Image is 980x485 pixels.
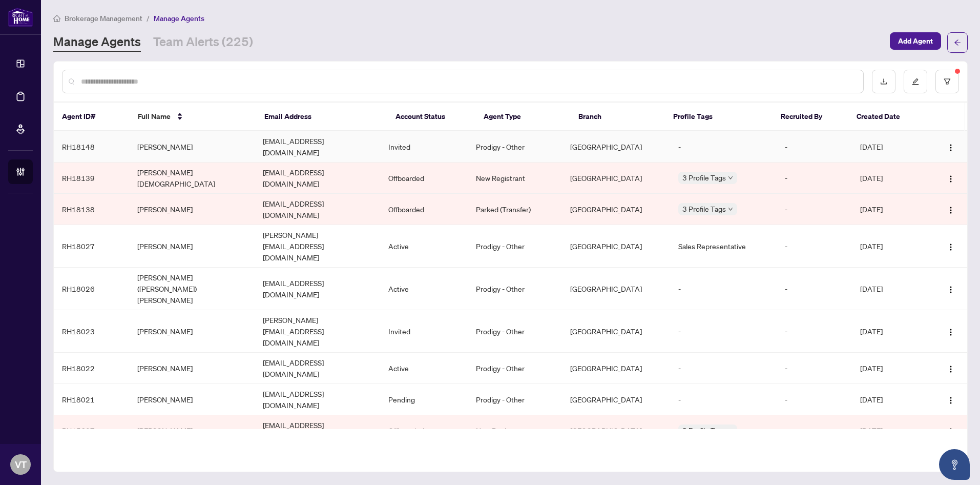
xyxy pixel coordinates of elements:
td: New Registrant [468,163,562,194]
td: Prodigy - Other [468,268,562,310]
td: RH18148 [54,131,129,163]
td: [EMAIL_ADDRESS][DOMAIN_NAME] [255,384,380,415]
th: Agent ID# [54,103,130,131]
span: home [53,15,60,22]
button: Add Agent [890,32,941,50]
td: Active [380,225,468,268]
td: [EMAIL_ADDRESS][DOMAIN_NAME] [255,415,380,447]
th: Recruited By [773,103,848,131]
td: RH15607 [54,415,129,447]
td: - [670,131,777,163]
td: [PERSON_NAME] ([PERSON_NAME]) [PERSON_NAME] [129,268,255,310]
td: [PERSON_NAME][EMAIL_ADDRESS][DOMAIN_NAME] [255,310,380,353]
td: - [777,131,852,163]
th: Email Address [256,103,387,131]
td: [DATE] [852,384,927,415]
td: [GEOGRAPHIC_DATA] [562,384,670,415]
th: Full Name [130,103,256,131]
td: - [777,310,852,353]
span: Add Agent [898,33,933,49]
td: [DATE] [852,353,927,384]
td: Invited [380,310,468,353]
img: Logo [947,365,955,373]
td: RH18139 [54,163,129,194]
td: New Registrant [468,415,562,447]
td: [GEOGRAPHIC_DATA] [562,310,670,353]
span: Manage Agents [154,14,204,23]
td: [DATE] [852,163,927,194]
td: Active [380,268,468,310]
img: Logo [947,175,955,183]
button: Logo [943,422,959,439]
td: - [777,268,852,310]
span: VT [15,457,27,472]
td: [EMAIL_ADDRESS][DOMAIN_NAME] [255,194,380,225]
a: Manage Agents [53,33,141,52]
span: down [728,428,733,433]
a: Team Alerts (225) [153,33,253,52]
button: Logo [943,201,959,217]
td: [PERSON_NAME] [129,353,255,384]
td: [GEOGRAPHIC_DATA] [562,163,670,194]
th: Account Status [387,103,476,131]
td: [EMAIL_ADDRESS][DOMAIN_NAME] [255,353,380,384]
span: Full Name [138,111,171,122]
td: [DATE] [852,310,927,353]
td: Parked (Transfer) [468,194,562,225]
td: Prodigy - Other [468,131,562,163]
button: edit [904,70,927,93]
td: [DATE] [852,268,927,310]
td: [DATE] [852,415,927,447]
td: [GEOGRAPHIC_DATA] [562,353,670,384]
th: Branch [570,103,665,131]
button: Logo [943,138,959,155]
td: Prodigy - Other [468,384,562,415]
td: Sales Representative [670,225,777,268]
td: [GEOGRAPHIC_DATA] [562,268,670,310]
td: - [670,310,777,353]
th: Created Date [848,103,924,131]
td: [PERSON_NAME][EMAIL_ADDRESS][DOMAIN_NAME] [255,225,380,268]
span: download [880,78,887,85]
td: RH18022 [54,353,129,384]
td: Active [380,353,468,384]
img: logo [8,8,33,27]
button: Logo [943,360,959,376]
td: - [670,384,777,415]
td: - [777,225,852,268]
td: [PERSON_NAME] [129,415,255,447]
th: Profile Tags [665,103,773,131]
li: / [147,12,150,24]
button: Logo [943,170,959,186]
span: edit [912,78,919,85]
td: - [777,384,852,415]
button: Open asap [939,449,970,480]
span: filter [944,78,951,85]
span: down [728,175,733,180]
img: Logo [947,286,955,294]
td: [PERSON_NAME] [129,194,255,225]
td: [GEOGRAPHIC_DATA] [562,194,670,225]
button: Logo [943,238,959,254]
span: down [728,207,733,212]
td: [PERSON_NAME] [129,310,255,353]
td: Prodigy - Other [468,225,562,268]
td: - [670,268,777,310]
td: [PERSON_NAME] [129,225,255,268]
td: [DATE] [852,131,927,163]
td: [DATE] [852,225,927,268]
td: RH18027 [54,225,129,268]
img: Logo [947,396,955,405]
td: Invited [380,131,468,163]
td: Offboarded [380,194,468,225]
td: - [777,353,852,384]
td: [PERSON_NAME][DEMOGRAPHIC_DATA] [129,163,255,194]
span: 2 Profile Tags [682,425,726,436]
td: RH18021 [54,384,129,415]
td: - [777,415,852,447]
button: filter [935,70,959,93]
td: [GEOGRAPHIC_DATA] [562,131,670,163]
button: Logo [943,323,959,339]
span: 3 Profile Tags [682,203,726,215]
td: - [777,163,852,194]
